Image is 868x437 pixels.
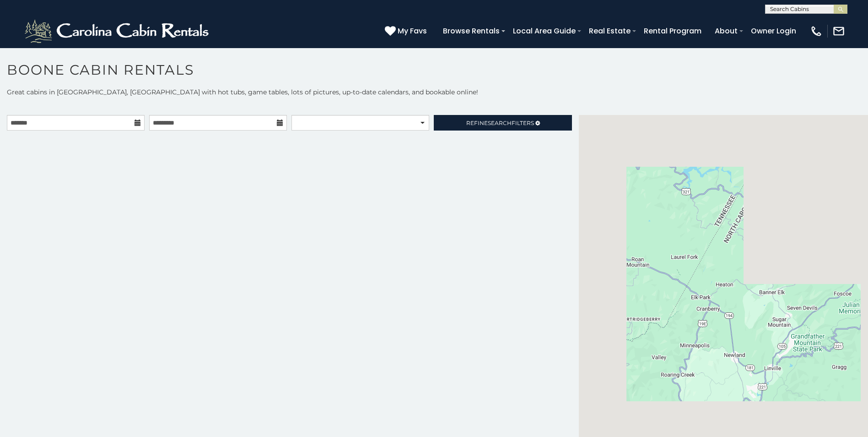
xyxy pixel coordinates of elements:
[832,25,845,38] img: mail-regular-white.png
[746,23,801,39] a: Owner Login
[23,17,213,45] img: White-1-2.png
[466,120,534,126] span: Refine Filters
[398,25,427,37] span: My Favs
[438,23,504,39] a: Browse Rentals
[434,115,571,131] a: RefineSearchFilters
[810,25,823,38] img: phone-regular-white.png
[639,23,706,39] a: Rental Program
[385,25,429,37] a: My Favs
[710,23,742,39] a: About
[488,120,512,126] span: Search
[508,23,580,39] a: Local Area Guide
[584,23,635,39] a: Real Estate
